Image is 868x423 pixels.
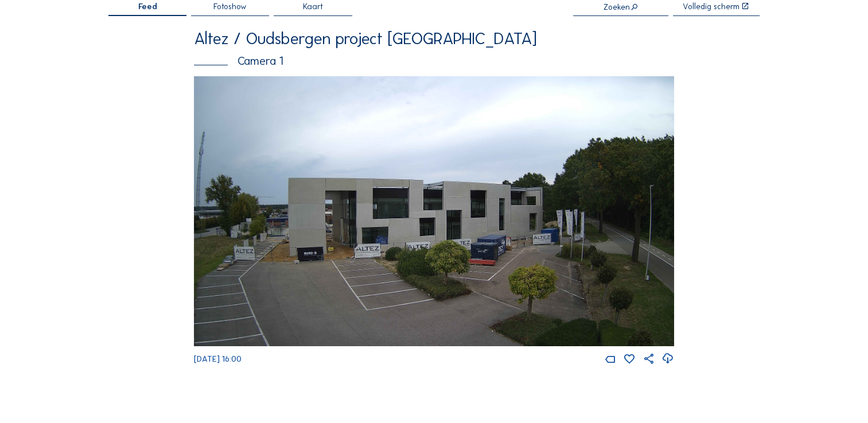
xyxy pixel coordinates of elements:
[194,55,674,66] div: Camera 1
[194,354,242,364] span: [DATE] 16:00
[138,2,157,10] span: Feed
[194,31,674,48] div: Altez / Oudsbergen project [GEOGRAPHIC_DATA]
[683,2,739,10] div: Volledig scherm
[194,76,674,346] img: Image
[303,2,323,10] span: Kaart
[213,2,247,10] span: Fotoshow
